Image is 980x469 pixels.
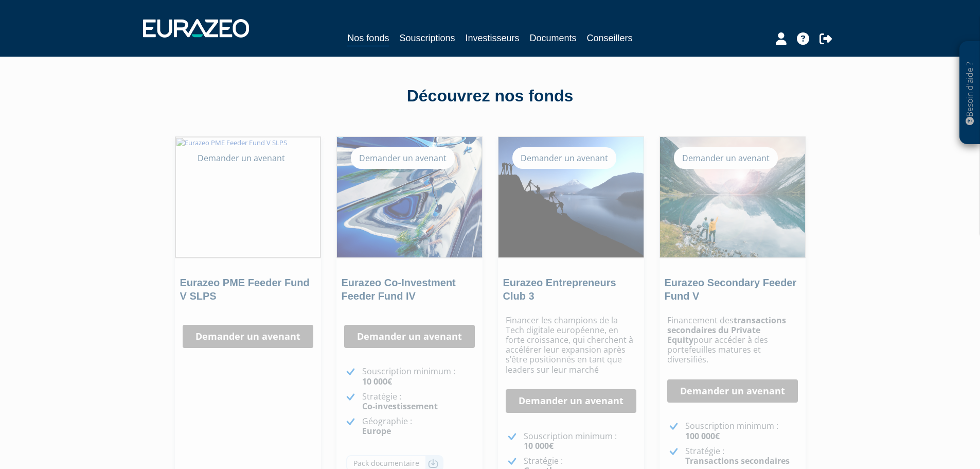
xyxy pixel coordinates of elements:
[362,425,391,437] strong: Europe
[964,47,976,140] p: Besoin d'aide ?
[667,379,798,403] a: Demander un avenant
[143,19,249,38] img: 1732889491-logotype_eurazeo_blanc_rvb.png
[362,392,475,411] p: Stratégie :
[362,367,475,386] p: Souscription minimum :
[674,147,778,169] div: Demander un avenant
[685,455,790,466] strong: Transactions secondaires
[342,277,456,302] a: Eurazeo Co-Investment Feeder Fund IV
[337,137,482,257] img: Eurazeo Co-Investment Feeder Fund IV
[665,277,797,302] a: Eurazeo Secondary Feeder Fund V
[347,31,389,47] a: Nos fonds
[189,147,293,169] div: Demander un avenant
[506,389,636,413] a: Demander un avenant
[660,137,805,257] img: Eurazeo Secondary Feeder Fund V
[183,325,313,349] a: Demander un avenant
[685,430,720,442] strong: 100 000€
[506,316,636,375] p: Financer les champions de la Tech digitale européenne, en forte croissance, qui cherchent à accél...
[685,421,798,441] p: Souscription minimum :
[587,31,633,45] a: Conseillers
[362,416,475,436] p: Géographie :
[524,440,554,451] strong: 10 000€
[399,31,455,45] a: Souscriptions
[351,147,455,169] div: Demander un avenant
[503,277,616,302] a: Eurazeo Entrepreneurs Club 3
[180,277,310,302] a: Eurazeo PME Feeder Fund V SLPS
[667,315,786,345] strong: transactions secondaires du Private Equity
[175,137,320,257] img: Eurazeo PME Feeder Fund V SLPS
[524,431,636,451] p: Souscription minimum :
[362,376,392,387] strong: 10 000€
[530,31,577,45] a: Documents
[197,84,783,108] div: Découvrez nos fonds
[667,316,798,365] p: Financement des pour accéder à des portefeuilles matures et diversifiés.
[344,325,475,349] a: Demander un avenant
[465,31,519,45] a: Investisseurs
[512,147,616,169] div: Demander un avenant
[498,137,644,257] img: Eurazeo Entrepreneurs Club 3
[362,401,438,412] strong: Co-investissement
[685,446,798,466] p: Stratégie :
